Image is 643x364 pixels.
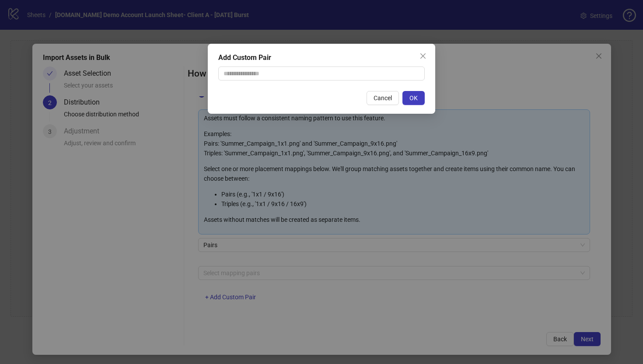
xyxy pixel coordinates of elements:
span: OK [409,94,418,101]
button: OK [402,91,425,105]
span: close [419,52,426,59]
span: Cancel [374,94,392,101]
button: Cancel [367,91,399,105]
div: Add Custom Pair [218,52,425,63]
button: Close [416,49,430,63]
